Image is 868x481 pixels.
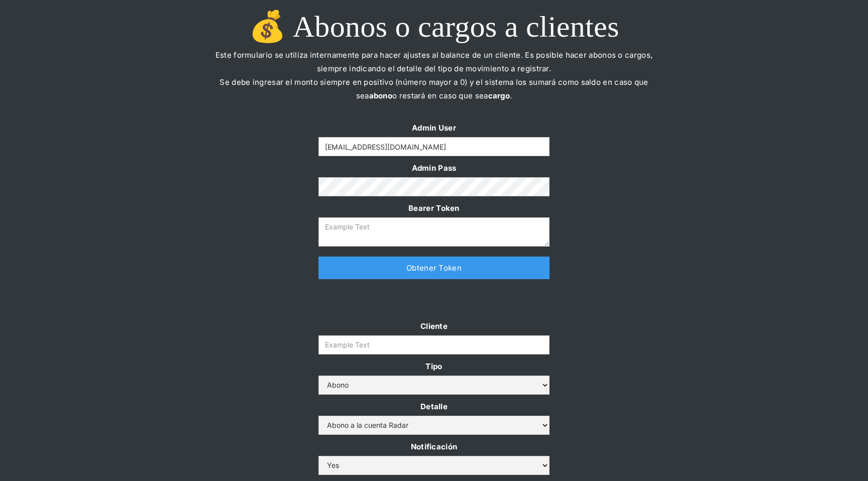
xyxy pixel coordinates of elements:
[318,319,550,333] label: Cliente
[208,10,660,43] h1: 💰 Abonos o cargos a clientes
[318,400,550,413] label: Detalle
[318,440,550,453] label: Notificación
[318,359,550,373] label: Tipo
[318,335,550,354] input: Example Text
[318,137,550,156] input: Example Text
[208,48,660,116] p: Este formulario se utiliza internamente para hacer ajustes al balance de un cliente. Es posible h...
[318,121,550,135] label: Admin User
[318,121,550,247] form: Form
[369,91,393,100] strong: abono
[488,91,510,100] strong: cargo
[318,201,550,215] label: Bearer Token
[318,257,550,279] a: Obtener Token
[318,161,550,175] label: Admin Pass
